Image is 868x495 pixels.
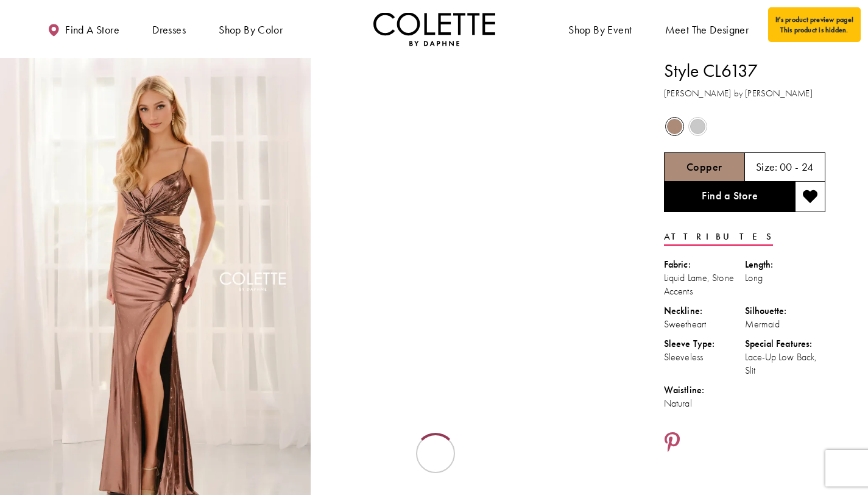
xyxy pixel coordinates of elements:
[664,87,825,101] h3: [PERSON_NAME] by [PERSON_NAME]
[662,12,752,46] a: Meet the designer
[745,258,826,271] div: Length:
[44,12,122,46] a: Find a store
[664,182,795,212] a: Find a Store
[664,337,745,351] div: Sleeve Type:
[373,12,495,46] img: Colette by Daphne
[219,24,283,36] span: Shop by color
[664,258,745,271] div: Fabric:
[664,432,680,455] a: Share using Pinterest - Opens in new tab
[317,58,627,213] video: Style CL6137 Colette by Daphne #1 autoplay loop mute video
[373,12,495,46] a: Visit Home Page
[745,351,826,377] div: Lace-Up Low Back, Slit
[664,318,745,331] div: Sweetheart
[65,24,119,36] span: Find a store
[686,161,722,173] h5: Chosen color
[664,58,825,84] h1: Style CL6137
[664,228,773,246] a: Attributes
[664,351,745,364] div: Sleeveless
[664,397,745,410] div: Natural
[664,383,745,397] div: Waistline:
[756,160,778,174] span: Size:
[780,161,814,173] h5: 00 - 24
[664,304,745,318] div: Neckline:
[665,24,749,36] span: Meet the designer
[149,12,189,46] span: Dresses
[745,304,826,318] div: Silhouette:
[745,318,826,331] div: Mermaid
[687,116,708,137] div: Silver
[216,12,286,46] span: Shop by color
[565,12,635,46] span: Shop By Event
[152,24,186,36] span: Dresses
[745,337,826,351] div: Special Features:
[795,182,825,212] button: Add to wishlist
[664,116,685,137] div: Copper
[664,115,825,138] div: Product color controls state depends on size chosen
[745,271,826,285] div: Long
[664,271,745,298] div: Liquid Lame, Stone Accents
[568,24,632,36] span: Shop By Event
[768,7,861,42] div: It's product preview page! This product is hidden.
